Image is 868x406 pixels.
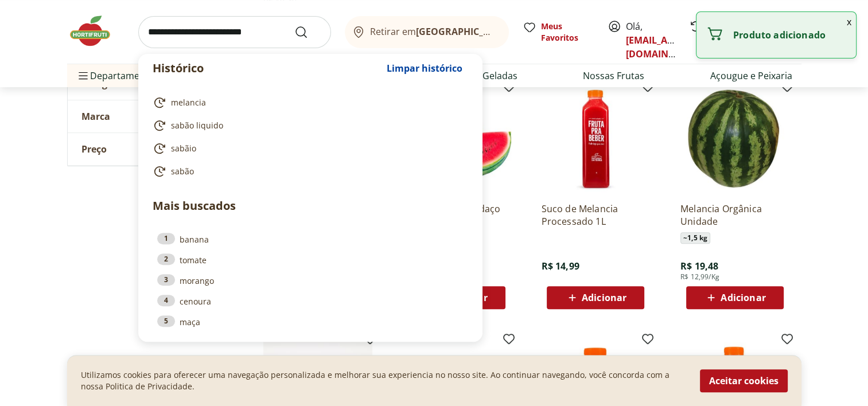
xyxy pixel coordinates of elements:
[171,166,194,177] span: sabão
[81,111,110,122] span: Marca
[626,19,677,61] span: Olá,
[680,272,719,282] span: R$ 12,99/Kg
[76,62,159,89] span: Departamentos
[153,165,464,178] a: sabão
[345,16,509,48] button: Retirar em[GEOGRAPHIC_DATA]/[GEOGRAPHIC_DATA]
[157,233,175,244] div: 1
[294,25,322,39] button: Submit Search
[157,233,464,245] a: 1banana
[68,100,240,132] button: Marca
[523,21,594,44] a: Meus Favoritos
[733,29,847,41] p: Produto adicionado
[157,274,175,286] div: 3
[157,295,175,306] div: 4
[381,54,468,82] button: Limpar histórico
[541,202,650,228] a: Suco de Melancia Processado 1L
[157,315,464,328] a: 5maça
[700,369,788,392] button: Aceitar cookies
[171,120,223,131] span: sabão liquido
[68,133,240,165] button: Preço
[710,69,792,83] a: Açougue e Peixaria
[76,62,90,89] button: Menu
[583,69,644,83] a: Nossas Frutas
[370,26,497,37] span: Retirar em
[680,232,710,244] span: ~ 1,5 kg
[157,274,464,287] a: 3morango
[67,14,124,48] img: Hortifruti
[680,260,718,272] span: R$ 19,48
[157,315,175,327] div: 5
[541,21,594,44] span: Meus Favoritos
[387,64,462,73] span: Limpar histórico
[626,34,706,60] a: [EMAIL_ADDRESS][DOMAIN_NAME]
[582,293,626,302] span: Adicionar
[157,253,175,265] div: 2
[81,369,686,392] p: Utilizamos cookies para oferecer uma navegação personalizada e melhorar sua experiencia no nosso ...
[171,97,206,108] span: melancia
[680,84,789,193] img: Melancia Orgânica Unidade
[416,25,609,38] b: [GEOGRAPHIC_DATA]/[GEOGRAPHIC_DATA]
[547,286,644,309] button: Adicionar
[157,253,464,266] a: 2tomate
[153,96,464,110] a: melancia
[81,143,107,155] span: Preço
[686,286,784,309] button: Adicionar
[153,142,464,155] a: sabãio
[842,12,856,32] button: Fechar notificação
[171,143,196,154] span: sabãio
[721,293,765,302] span: Adicionar
[153,60,381,76] p: Histórico
[541,84,650,193] img: Suco de Melancia Processado 1L
[541,260,579,272] span: R$ 14,99
[153,197,468,214] p: Mais buscados
[157,295,464,307] a: 4cenoura
[153,119,464,132] a: sabão liquido
[138,16,331,48] input: search
[680,202,789,228] a: Melancia Orgânica Unidade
